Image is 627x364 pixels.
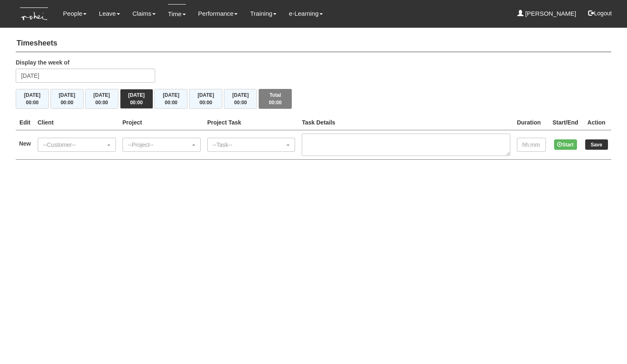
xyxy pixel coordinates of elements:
[50,89,84,109] button: [DATE]00:00
[207,138,295,152] button: --Task--
[16,35,611,52] h4: Timesheets
[585,139,608,150] input: Save
[514,115,549,130] th: Duration
[592,331,619,356] iframe: chat widget
[165,100,178,105] span: 00:00
[554,139,577,150] button: Start
[128,141,190,149] div: --Project--
[120,89,153,109] button: [DATE]00:00
[250,4,276,23] a: Training
[549,115,581,130] th: Start/End
[95,100,108,105] span: 00:00
[43,141,106,149] div: --Customer--
[581,115,611,130] th: Action
[123,138,201,152] button: --Project--
[213,141,285,149] div: --Task--
[119,115,204,130] th: Project
[189,89,222,109] button: [DATE]00:00
[16,89,49,109] button: [DATE]00:00
[85,89,118,109] button: [DATE]00:00
[204,115,299,130] th: Project Task
[298,115,513,130] th: Task Details
[60,100,73,105] span: 00:00
[38,138,116,152] button: --Customer--
[34,115,119,130] th: Client
[99,4,120,23] a: Leave
[16,89,611,109] div: Timesheet Week Summary
[582,3,617,23] button: Logout
[26,100,39,105] span: 00:00
[19,139,31,148] label: New
[130,100,143,105] span: 00:00
[259,89,292,109] button: Total00:00
[517,138,546,152] input: hh:mm
[289,4,323,23] a: e-Learning
[198,4,238,23] a: Performance
[154,89,187,109] button: [DATE]00:00
[168,4,186,24] a: Time
[16,115,34,130] th: Edit
[16,58,70,67] label: Display the week of
[63,4,86,23] a: People
[199,100,212,105] span: 00:00
[517,4,577,23] a: [PERSON_NAME]
[132,4,156,23] a: Claims
[234,100,247,105] span: 00:00
[269,100,282,105] span: 00:00
[224,89,257,109] button: [DATE]00:00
